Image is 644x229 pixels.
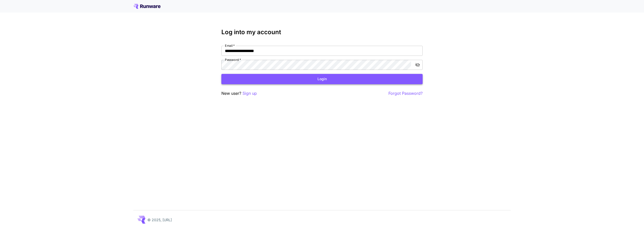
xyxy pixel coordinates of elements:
button: Login [221,74,423,84]
label: Email [225,43,235,48]
p: © 2025, [URL] [147,217,172,222]
button: toggle password visibility [413,60,422,69]
h3: Log into my account [221,29,423,36]
button: Forgot Password? [388,90,423,97]
label: Password [225,58,241,62]
button: Sign up [243,90,257,97]
p: New user? [221,90,257,97]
